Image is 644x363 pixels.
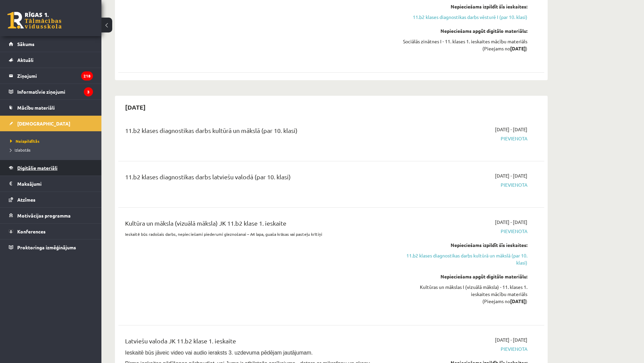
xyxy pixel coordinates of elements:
a: Informatīvie ziņojumi3 [9,84,93,99]
a: Digitālie materiāli [9,160,93,176]
a: Motivācijas programma [9,208,93,223]
a: Atzīmes [9,192,93,207]
div: Nepieciešams izpildīt šīs ieskaites: [400,242,527,249]
div: 11.b2 klases diagnostikas darbs kultūrā un mākslā (par 10. klasi) [125,126,390,138]
div: Nepieciešams izpildīt šīs ieskaites: [400,3,527,10]
span: [DATE] - [DATE] [495,172,527,179]
div: Nepieciešams apgūt digitālo materiālu: [400,27,527,35]
span: Pievienota [400,228,527,235]
strong: [DATE] [510,298,526,304]
div: Kultūras un mākslas I (vizuālā māksla) - 11. klases 1. ieskaites mācību materiāls (Pieejams no ) [400,283,527,305]
a: Neizpildītās [10,138,95,144]
span: Atzīmes [17,197,35,203]
span: Ieskaitē būs jāveic video vai audio ieraksts 3. uzdevuma pēdējam jautājumam. [125,350,313,356]
strong: [DATE] [510,45,526,51]
a: Konferences [9,224,93,239]
div: 11.b2 klases diagnostikas darbs latviešu valodā (par 10. klasi) [125,172,390,185]
a: Ziņojumi218 [9,68,93,84]
a: Proktoringa izmēģinājums [9,240,93,255]
span: [DATE] - [DATE] [495,219,527,226]
i: 3 [84,87,93,96]
span: Pievienota [400,135,527,142]
a: Mācību materiāli [9,100,93,115]
div: Nepieciešams apgūt digitālo materiālu: [400,273,527,280]
i: 218 [81,71,93,81]
legend: Ziņojumi [17,68,93,84]
legend: Informatīvie ziņojumi [17,84,93,99]
p: Ieskaitē būs radošais darbs, nepieciešami piederumi gleznošanai – A4 lapa, guaša krāsas vai paste... [125,231,390,237]
span: [DATE] - [DATE] [495,336,527,343]
a: Aktuāli [9,52,93,68]
a: Rīgas 1. Tālmācības vidusskola [7,12,62,29]
span: Mācību materiāli [17,105,55,111]
a: 11.b2 klases diagnostikas darbs vēsturē I (par 10. klasi) [400,14,527,21]
span: [DATE] - [DATE] [495,126,527,133]
span: Pievienota [400,181,527,188]
div: Sociālās zinātnes I - 11. klases 1. ieskaites mācību materiāls (Pieejams no ) [400,38,527,52]
a: [DEMOGRAPHIC_DATA] [9,116,93,131]
h2: [DATE] [118,99,152,115]
a: 11.b2 klases diagnostikas darbs kultūrā un mākslā (par 10. klasi) [400,252,527,266]
a: Sākums [9,36,93,52]
a: Maksājumi [9,176,93,191]
span: [DEMOGRAPHIC_DATA] [17,120,70,127]
span: Konferences [17,228,46,234]
span: Motivācijas programma [17,212,71,219]
div: Latviešu valoda JK 11.b2 klase 1. ieskaite [125,336,390,349]
span: Neizpildītās [10,138,40,144]
span: Proktoringa izmēģinājums [17,244,76,250]
span: Izlabotās [10,147,30,153]
span: Pievienota [400,345,527,353]
span: Digitālie materiāli [17,165,57,171]
span: Aktuāli [17,57,33,63]
div: Kultūra un māksla (vizuālā māksla) JK 11.b2 klase 1. ieskaite [125,219,390,231]
legend: Maksājumi [17,176,93,191]
a: Izlabotās [10,147,95,153]
span: Sākums [17,41,34,47]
